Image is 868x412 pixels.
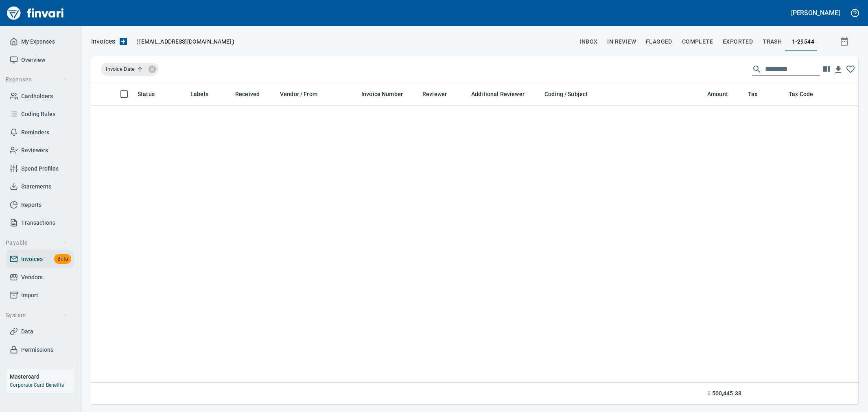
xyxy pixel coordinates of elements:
a: Spend Profiles [7,160,74,178]
span: Invoice Number [361,89,403,99]
button: Expenses [2,72,70,87]
span: Exported [723,37,753,47]
a: Permissions [7,341,74,359]
a: Corporate Card Benefits [10,382,64,388]
span: Reviewer [422,89,457,99]
span: Coding / Subject [544,89,588,99]
span: Invoice Date [106,66,145,73]
a: InvoicesBeta [7,250,74,268]
a: Cardholders [7,87,74,105]
span: My Expenses [21,37,55,47]
span: Additional Reviewer [471,89,535,99]
button: Upload an Invoice [115,37,131,46]
span: Tax Code [789,89,824,99]
span: Flagged [646,37,672,47]
button: System [2,308,70,323]
h5: [PERSON_NAME] [791,9,840,17]
span: Overview [21,55,45,65]
span: Spend Profiles [21,164,59,174]
a: Reviewers [7,141,74,160]
img: Finvari [5,3,66,23]
span: Transactions [21,218,55,228]
span: In Review [607,37,636,47]
a: Transactions [7,214,74,232]
a: Reminders [7,123,74,142]
span: Import [21,290,38,300]
p: Invoices [91,37,115,46]
div: Invoice Date [101,63,159,76]
span: Data [21,327,33,337]
span: [EMAIL_ADDRESS][DOMAIN_NAME] [138,37,232,46]
a: Import [7,286,74,305]
nav: breadcrumb [91,37,115,46]
span: Beta [54,254,71,264]
button: Show invoices within a particular date range [832,34,858,49]
span: Invoices [21,254,43,264]
a: Coding Rules [7,105,74,123]
span: Labels [190,89,208,99]
span: 500,445.33 [712,389,741,398]
span: Permissions [21,345,53,355]
span: Additional Reviewer [471,89,525,99]
span: Received [235,89,260,99]
a: Reports [7,196,74,214]
span: Statements [21,182,51,192]
span: Reviewer [422,89,447,99]
span: Vendor / From [280,89,328,99]
a: Data [7,322,74,341]
h6: Mastercard [10,372,74,381]
span: Vendor / From [280,89,317,99]
span: Coding / Subject [544,89,598,99]
a: My Expenses [7,33,74,51]
button: Payable [2,235,70,250]
span: $ [707,389,711,398]
span: Cardholders [21,91,53,101]
span: Complete [682,37,713,47]
a: Overview [7,51,74,69]
span: 1-29544 [791,37,814,47]
span: trash [763,37,782,47]
span: Status [138,89,155,99]
p: ( ) [131,37,234,46]
span: Received [235,89,270,99]
span: Status [138,89,165,99]
span: Invoice Number [361,89,413,99]
span: Amount [707,89,728,99]
span: Reviewers [21,145,48,156]
a: Statements [7,178,74,196]
button: Click to remember these column choices [844,63,857,75]
span: Payable [6,238,67,248]
span: Labels [190,89,219,99]
button: Download Table [832,64,844,76]
a: Vendors [7,268,74,287]
span: System [6,310,67,320]
button: Choose columns to display [820,63,832,75]
button: [PERSON_NAME] [789,7,842,19]
span: Vendors [21,272,43,283]
span: Reports [21,200,42,210]
span: Amount [707,89,739,99]
span: Reminders [21,127,49,138]
span: Tax Code [789,89,813,99]
span: Tax [748,89,768,99]
span: Coding Rules [21,109,55,119]
span: Expenses [6,75,67,85]
span: inbox [579,37,597,47]
span: Tax [748,89,757,99]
